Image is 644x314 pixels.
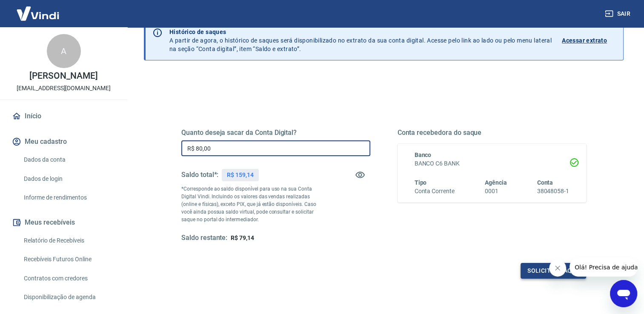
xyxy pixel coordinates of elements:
[537,179,553,186] span: Conta
[20,232,117,249] a: Relatório de Recebíveis
[521,263,586,279] button: Solicitar saque
[415,159,570,168] h6: BANCO C6 BANK
[20,170,117,188] a: Dados de login
[610,280,637,307] iframe: Botão para abrir a janela de mensagens
[20,251,117,268] a: Recebíveis Futuros Online
[169,28,552,36] p: Histórico de saques
[415,187,455,196] h6: Conta Corrente
[415,151,432,158] span: Banco
[20,151,117,168] a: Dados da conta
[570,258,637,277] iframe: Mensagem da empresa
[398,128,587,137] h5: Conta recebedora do saque
[5,6,72,13] span: Olá! Precisa de ajuda?
[10,132,117,151] button: Meu cadastro
[17,84,111,93] p: [EMAIL_ADDRESS][DOMAIN_NAME]
[181,171,218,179] h5: Saldo total*:
[181,128,370,137] h5: Quanto deseja sacar da Conta Digital?
[603,6,634,22] button: Sair
[169,28,552,53] p: A partir de agora, o histórico de saques será disponibilizado no extrato da sua conta digital. Ac...
[10,0,66,26] img: Vindi
[29,71,97,80] p: [PERSON_NAME]
[10,107,117,126] a: Início
[10,213,117,232] button: Meus recebíveis
[20,270,117,287] a: Contratos com credores
[231,234,254,241] span: R$ 79,14
[181,185,323,223] p: *Corresponde ao saldo disponível para uso na sua Conta Digital Vindi. Incluindo os valores das ve...
[20,189,117,206] a: Informe de rendimentos
[485,179,507,186] span: Agência
[549,260,566,277] iframe: Fechar mensagem
[47,34,81,68] div: A
[181,234,227,243] h5: Saldo restante:
[485,187,507,196] h6: 0001
[20,288,117,306] a: Disponibilização de agenda
[415,179,427,186] span: Tipo
[227,171,254,180] p: R$ 159,14
[562,36,607,45] p: Acessar extrato
[562,28,616,53] a: Acessar extrato
[537,187,569,196] h6: 38048058-1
